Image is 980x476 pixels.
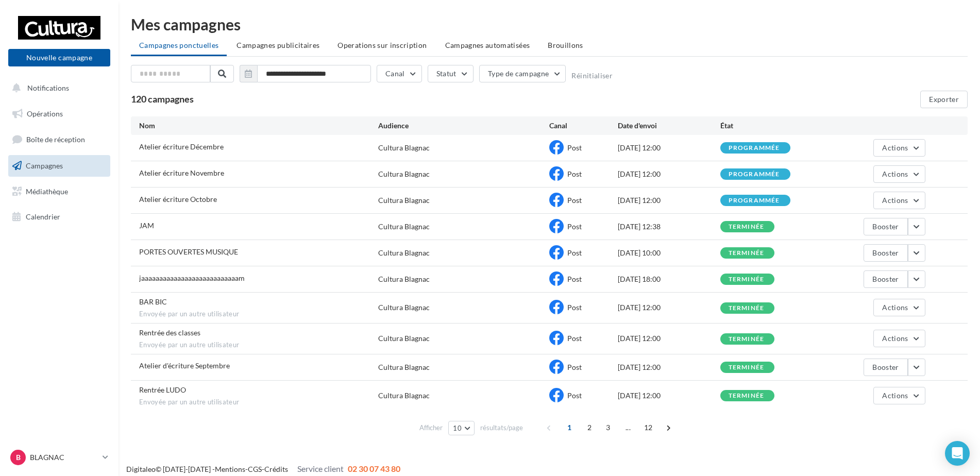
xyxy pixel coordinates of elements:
a: CGS [248,465,262,473]
span: Actions [882,143,908,152]
span: Operations sur inscription [337,41,427,49]
span: Post [567,303,582,312]
button: Actions [873,387,925,404]
span: B [16,452,21,463]
button: Booster [864,244,907,262]
div: programmée [729,197,780,204]
button: Actions [873,165,925,183]
div: programmée [729,145,780,151]
div: Cultura Blagnac [378,302,430,313]
button: Actions [873,330,925,347]
span: Post [567,222,582,231]
span: 120 campagnes [131,93,194,105]
div: [DATE] 12:00 [618,390,720,401]
div: Open Intercom Messenger [945,441,970,466]
span: Brouillons [548,41,583,49]
span: Envoyée par un autre utilisateur [139,398,378,407]
span: Boîte de réception [26,135,85,144]
a: Médiathèque [6,181,112,202]
span: Envoyée par un autre utilisateur [139,310,378,319]
span: Post [567,169,582,178]
span: Post [567,143,582,152]
p: BLAGNAC [30,452,98,463]
button: Booster [864,359,907,376]
div: [DATE] 12:38 [618,222,720,232]
span: 3 [600,419,616,436]
div: Cultura Blagnac [378,169,430,179]
span: Post [567,391,582,400]
div: Audience [378,121,549,131]
span: JAM [139,221,154,230]
span: 2 [581,419,598,436]
a: Opérations [6,103,112,125]
button: 10 [448,421,475,435]
span: Atelier écriture Novembre [139,168,224,177]
button: Actions [873,299,925,316]
button: Notifications [6,77,108,99]
span: Post [567,334,582,343]
span: 02 30 07 43 80 [348,464,400,473]
div: terminée [729,276,765,283]
button: Canal [377,65,422,82]
a: B BLAGNAC [8,448,110,467]
div: Cultura Blagnac [378,333,430,344]
div: terminée [729,336,765,343]
span: Atelier écriture Décembre [139,142,224,151]
a: Crédits [264,465,288,473]
span: Atelier écriture Octobre [139,195,217,203]
span: ... [620,419,636,436]
span: Rentrée des classes [139,328,200,337]
button: Booster [864,270,907,288]
span: Médiathèque [26,186,68,195]
button: Nouvelle campagne [8,49,110,66]
div: Cultura Blagnac [378,195,430,206]
a: Boîte de réception [6,128,112,150]
span: PORTES OUVERTES MUSIQUE [139,247,238,256]
div: Cultura Blagnac [378,143,430,153]
span: 12 [640,419,657,436]
div: terminée [729,393,765,399]
div: Cultura Blagnac [378,274,430,284]
span: Opérations [27,109,63,118]
div: [DATE] 10:00 [618,248,720,258]
div: [DATE] 12:00 [618,302,720,313]
span: Atelier d'écriture Septembre [139,361,230,370]
div: terminée [729,250,765,257]
div: Cultura Blagnac [378,248,430,258]
span: Campagnes automatisées [445,41,530,49]
span: Afficher [419,423,443,433]
span: 1 [561,419,578,436]
div: Cultura Blagnac [378,222,430,232]
span: Notifications [27,83,69,92]
div: Date d'envoi [618,121,720,131]
span: Actions [882,391,908,400]
span: Service client [297,464,344,473]
span: Envoyée par un autre utilisateur [139,341,378,350]
a: Digitaleo [126,465,156,473]
div: [DATE] 12:00 [618,362,720,372]
button: Actions [873,192,925,209]
span: BAR BIC [139,297,167,306]
div: [DATE] 12:00 [618,143,720,153]
button: Actions [873,139,925,157]
div: terminée [729,305,765,312]
div: terminée [729,224,765,230]
button: Statut [428,65,474,82]
div: Canal [549,121,618,131]
span: Actions [882,334,908,343]
div: État [720,121,823,131]
span: Post [567,363,582,371]
div: programmée [729,171,780,178]
button: Réinitialiser [571,72,613,80]
button: Exporter [920,91,968,108]
span: Post [567,196,582,205]
span: Post [567,275,582,283]
span: Actions [882,196,908,205]
span: Actions [882,303,908,312]
button: Booster [864,218,907,235]
div: [DATE] 18:00 [618,274,720,284]
div: terminée [729,364,765,371]
span: Actions [882,169,908,178]
span: résultats/page [480,423,523,433]
a: Calendrier [6,206,112,228]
